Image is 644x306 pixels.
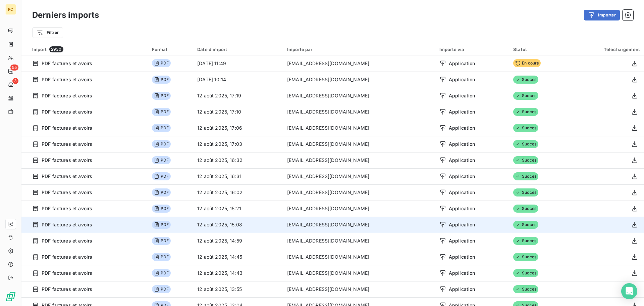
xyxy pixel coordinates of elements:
[513,221,538,229] span: Succès
[193,55,283,72] td: [DATE] 11:49
[283,120,435,136] td: [EMAIL_ADDRESS][DOMAIN_NAME]
[152,47,190,52] div: Format
[152,221,171,229] span: PDF
[152,156,171,164] span: PDF
[283,249,435,265] td: [EMAIL_ADDRESS][DOMAIN_NAME]
[197,47,279,52] div: Date d’import
[449,141,475,147] span: Application
[513,59,541,67] span: En cours
[513,172,538,180] span: Succès
[621,283,637,299] div: Open Intercom Messenger
[283,152,435,168] td: [EMAIL_ADDRESS][DOMAIN_NAME]
[513,253,538,261] span: Succès
[32,27,63,38] button: Filtrer
[152,108,171,116] span: PDF
[32,9,99,21] h3: Derniers imports
[193,104,283,120] td: 12 août 2025, 17:10
[439,47,505,52] div: Importé via
[449,189,475,196] span: Application
[283,88,435,104] td: [EMAIL_ADDRESS][DOMAIN_NAME]
[193,249,283,265] td: 12 août 2025, 14:45
[42,270,92,276] span: PDF factures et avoirs
[584,10,620,20] button: Importer
[449,173,475,180] span: Application
[42,92,92,99] span: PDF factures et avoirs
[449,157,475,164] span: Application
[513,285,538,293] span: Succès
[152,188,171,196] span: PDF
[42,76,92,83] span: PDF factures et avoirs
[283,184,435,201] td: [EMAIL_ADDRESS][DOMAIN_NAME]
[193,233,283,249] td: 12 août 2025, 14:59
[193,72,283,88] td: [DATE] 10:14
[152,124,171,132] span: PDF
[283,201,435,217] td: [EMAIL_ADDRESS][DOMAIN_NAME]
[152,92,171,100] span: PDF
[283,281,435,297] td: [EMAIL_ADDRESS][DOMAIN_NAME]
[513,92,538,100] span: Succès
[449,92,475,99] span: Application
[193,281,283,297] td: 12 août 2025, 13:55
[42,60,92,67] span: PDF factures et avoirs
[283,217,435,233] td: [EMAIL_ADDRESS][DOMAIN_NAME]
[513,156,538,164] span: Succès
[152,172,171,180] span: PDF
[449,254,475,260] span: Application
[513,237,538,245] span: Succès
[42,189,92,196] span: PDF factures et avoirs
[449,108,475,115] span: Application
[152,205,171,213] span: PDF
[152,59,171,67] span: PDF
[152,76,171,84] span: PDF
[42,254,92,260] span: PDF factures et avoirs
[42,237,92,244] span: PDF factures et avoirs
[283,72,435,88] td: [EMAIL_ADDRESS][DOMAIN_NAME]
[42,173,92,180] span: PDF factures et avoirs
[5,66,16,77] a: 55
[283,265,435,281] td: [EMAIL_ADDRESS][DOMAIN_NAME]
[513,269,538,277] span: Succès
[287,47,431,52] div: Importé par
[283,55,435,72] td: [EMAIL_ADDRESS][DOMAIN_NAME]
[513,47,565,52] div: Statut
[283,233,435,249] td: [EMAIL_ADDRESS][DOMAIN_NAME]
[193,184,283,201] td: 12 août 2025, 16:02
[513,108,538,116] span: Succès
[193,168,283,184] td: 12 août 2025, 16:31
[42,108,92,115] span: PDF factures et avoirs
[193,120,283,136] td: 12 août 2025, 17:06
[193,201,283,217] td: 12 août 2025, 15:21
[5,4,16,15] div: RC
[193,136,283,152] td: 12 août 2025, 17:03
[449,205,475,212] span: Application
[152,269,171,277] span: PDF
[42,221,92,228] span: PDF factures et avoirs
[449,270,475,276] span: Application
[5,79,16,90] a: 3
[152,237,171,245] span: PDF
[573,47,640,52] div: Téléchargement
[513,205,538,213] span: Succès
[12,78,18,84] span: 3
[42,286,92,293] span: PDF factures et avoirs
[152,285,171,293] span: PDF
[449,221,475,228] span: Application
[449,125,475,131] span: Application
[152,253,171,261] span: PDF
[49,46,63,52] span: 2930
[449,286,475,293] span: Application
[449,237,475,244] span: Application
[193,88,283,104] td: 12 août 2025, 17:19
[42,125,92,131] span: PDF factures et avoirs
[283,104,435,120] td: [EMAIL_ADDRESS][DOMAIN_NAME]
[5,291,16,302] img: Logo LeanPay
[32,46,144,52] div: Import
[283,168,435,184] td: [EMAIL_ADDRESS][DOMAIN_NAME]
[513,76,538,84] span: Succès
[42,141,92,147] span: PDF factures et avoirs
[193,152,283,168] td: 12 août 2025, 16:32
[513,124,538,132] span: Succès
[283,136,435,152] td: [EMAIL_ADDRESS][DOMAIN_NAME]
[42,157,92,164] span: PDF factures et avoirs
[42,205,92,212] span: PDF factures et avoirs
